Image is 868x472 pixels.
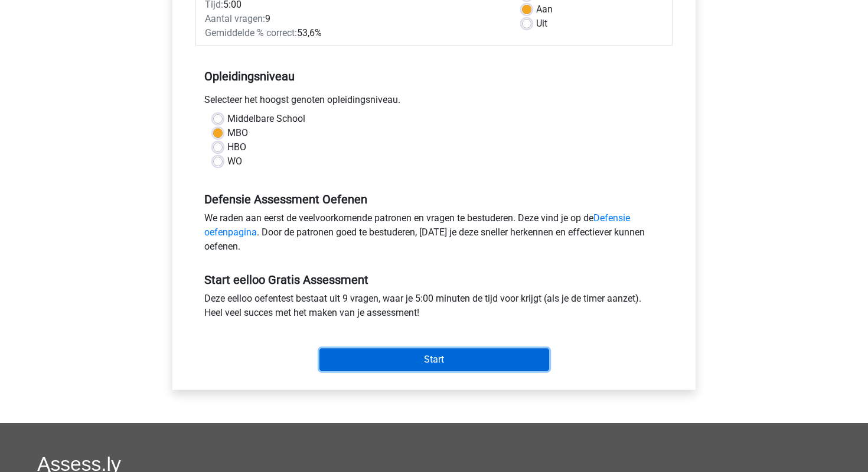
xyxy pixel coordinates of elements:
[227,126,248,140] label: MBO
[195,292,673,325] div: Deze eelloo oefentest bestaat uit 9 vragen, waar je 5:00 minuten de tijd voor krijgt (als je de t...
[205,13,265,24] span: Aantal vragen:
[205,27,297,38] span: Gemiddelde % correct:
[204,273,664,287] h5: Start eelloo Gratis Assessment
[196,12,513,26] div: 9
[227,154,242,169] label: WO
[195,211,673,258] div: We raden aan eerst de veelvoorkomende patronen en vragen te bestuderen. Deze vind je op de . Door...
[195,93,673,112] div: Selecteer het hoogst genoten opleidingsniveau.
[204,64,664,88] h5: Opleidingsniveau
[319,348,549,371] input: Start
[196,26,513,40] div: 53,6%
[227,112,305,126] label: Middelbare School
[536,2,553,17] label: Aan
[227,140,246,154] label: HBO
[204,192,664,206] h5: Defensie Assessment Oefenen
[536,17,547,31] label: Uit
